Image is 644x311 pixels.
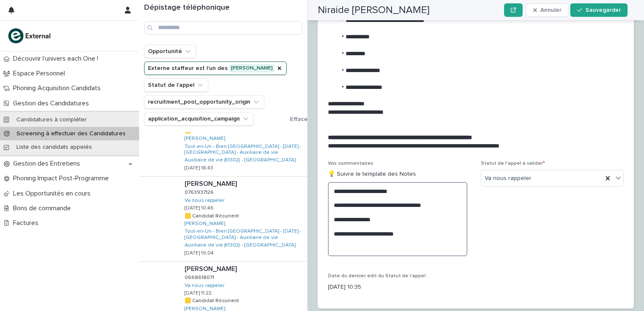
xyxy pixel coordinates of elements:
[10,84,107,92] p: Phoning Acquisition Candidats
[10,116,94,123] p: Candidatures à compléter
[185,136,225,142] a: [PERSON_NAME]
[287,113,352,126] button: Effacer tous les filtres
[139,91,307,177] a: [PERSON_NAME][PERSON_NAME] 07664070300766407030 Va nous rappeler [DATE] 10:41🟨 Candidat Récurrent...
[185,228,304,241] a: Tout-en-Un - Bien [GEOGRAPHIC_DATA] - [DATE] - [GEOGRAPHIC_DATA] - Auxiliaire de vie
[139,177,307,262] a: [PERSON_NAME][PERSON_NAME] 07639371260763937126 Va nous rappeler [DATE] 10:46🟨 Candidat Récurrent...
[7,27,53,44] img: bc51vvfgR2QLHU84CWIQ
[185,296,241,304] p: 🟨 Candidat Récurrent
[328,283,471,292] p: [DATE] 10:35
[10,190,97,198] p: Les Opportunités en cours
[481,161,545,166] span: Statut de l’appel à valider
[185,198,225,204] a: Va nous rappeler
[144,3,302,13] h1: Dépistage téléphonique
[540,7,561,13] span: Annuler
[328,170,471,179] p: 💡 Suivre le template des Notes
[144,62,287,75] button: Externe staffeur
[185,221,225,227] a: [PERSON_NAME]
[10,144,99,151] p: Liste des candidats appelés
[328,161,373,166] span: Vos commentaires
[185,273,216,281] p: 0668618071
[144,112,254,126] button: application_acquisition_campaign
[485,174,531,183] span: Va nous rappeler
[290,116,352,122] span: Effacer tous les filtres
[185,158,295,163] font: Auxiliaire de vie (K1302) - [GEOGRAPHIC_DATA]
[570,3,628,17] button: Sauvegarder
[328,273,428,279] span: Date du dernier edit du Statut de l’appel :
[185,221,225,226] font: [PERSON_NAME]
[185,136,225,141] font: [PERSON_NAME]
[318,4,429,16] h2: Niraide [PERSON_NAME]
[10,174,115,182] p: Phoning Impact Post-Programme
[185,263,239,273] p: [PERSON_NAME]
[185,212,241,219] p: 🟨 Candidat Récurrent
[10,160,87,168] p: Gestion des Entretiens
[185,250,214,256] p: [DATE] 19:04
[10,130,132,137] p: Screening à effectuer des Candidatures
[185,290,212,296] p: [DATE] 11:22
[185,198,225,203] font: Va nous rappeler
[144,95,264,109] button: recruitment_pool_opportunity_origin
[185,144,301,155] font: Tout-en-Un - Bien [GEOGRAPHIC_DATA] - [DATE] - [GEOGRAPHIC_DATA] - Auxiliaire de vie
[144,78,208,92] button: Statut de l’appel
[185,243,295,248] font: Auxiliaire de vie (K1302) - [GEOGRAPHIC_DATA]
[10,219,45,227] p: Factures
[185,283,225,289] a: Va nous rappeler
[185,205,214,211] p: [DATE] 10:46
[185,144,304,156] a: Tout-en-Un - Bien [GEOGRAPHIC_DATA] - [DATE] - [GEOGRAPHIC_DATA] - Auxiliaire de vie
[185,283,225,288] font: Va nous rappeler
[144,45,196,58] button: Opportunité
[185,229,301,240] font: Tout-en-Un - Bien [GEOGRAPHIC_DATA] - [DATE] - [GEOGRAPHIC_DATA] - Auxiliaire de vie
[10,70,72,78] p: Espace Personnel
[10,55,105,63] p: Découvrir l’univers each One !
[185,157,295,163] a: Auxiliaire de vie (K1302) - [GEOGRAPHIC_DATA]
[144,21,302,35] input: Rechercher
[185,242,295,248] a: Auxiliaire de vie (K1302) - [GEOGRAPHIC_DATA]
[10,204,78,212] p: Bons de commande
[526,3,569,17] button: Annuler
[585,7,621,13] span: Sauvegarder
[185,178,239,188] p: [PERSON_NAME]
[10,99,96,107] p: Gestion des Candidatures
[185,165,213,171] p: [DATE] 18:43
[185,188,215,196] p: 0763937126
